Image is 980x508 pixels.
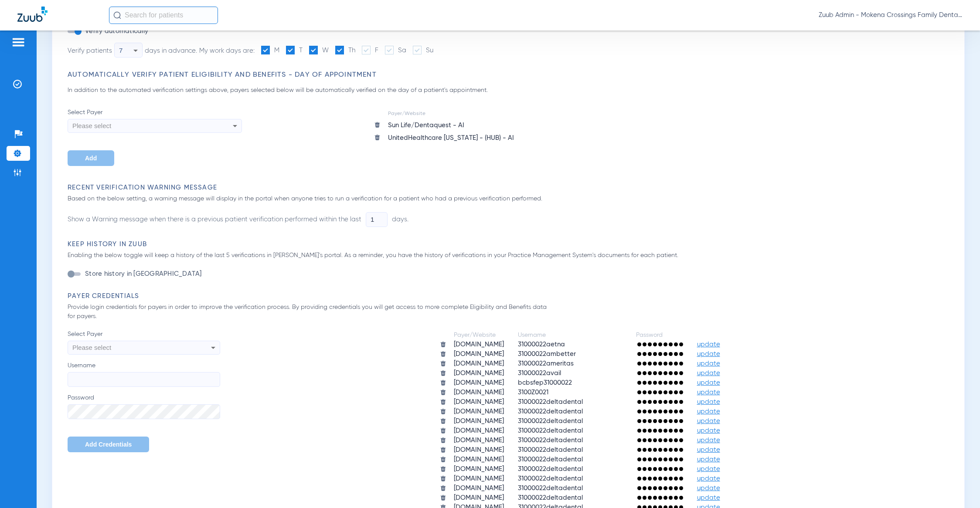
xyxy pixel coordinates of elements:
[68,361,220,387] label: Username
[440,341,446,348] img: trash.svg
[68,212,408,227] li: Show a Warning message when there is a previous patient verification performed within the last days.
[440,485,446,491] img: trash.svg
[68,150,114,166] button: Add
[440,360,446,367] img: trash.svg
[68,108,242,117] span: Select Payer
[83,270,202,278] label: Store history in [GEOGRAPHIC_DATA]
[388,109,514,119] td: Payer/Website
[309,46,329,55] label: W
[447,359,510,368] td: [DOMAIN_NAME]
[68,292,953,301] h3: Payer Credentials
[68,330,220,339] span: Select Payer
[440,351,446,357] img: trash.svg
[68,183,953,192] h3: Recent Verification Warning Message
[447,436,510,445] td: [DOMAIN_NAME]
[17,7,48,22] img: Zuub Logo
[518,427,583,434] span: 31000022deltadental
[518,418,583,424] span: 31000022deltadental
[109,7,218,24] input: Search for patients
[518,466,583,472] span: 31000022deltadental
[85,155,97,162] span: Add
[697,341,720,348] span: update
[697,389,720,396] span: update
[447,455,510,464] td: [DOMAIN_NAME]
[697,475,720,482] span: update
[697,370,720,376] span: update
[440,437,446,444] img: trash.svg
[440,418,446,424] img: trash.svg
[447,474,510,483] td: [DOMAIN_NAME]
[518,399,583,405] span: 31000022deltadental
[440,456,446,463] img: trash.svg
[447,484,510,493] td: [DOMAIN_NAME]
[697,360,720,367] span: update
[68,372,220,387] input: Username
[68,251,953,260] p: Enabling the below toggle will keep a history of the last 5 verifications in [PERSON_NAME]'s port...
[447,417,510,426] td: [DOMAIN_NAME]
[440,379,446,386] img: trash.svg
[68,194,953,203] p: Based on the below setting, a warning message will display in the portal when anyone tries to run...
[447,465,510,474] td: [DOMAIN_NAME]
[413,46,433,55] label: Su
[447,331,510,339] td: Payer/Website
[518,408,583,415] span: 31000022deltadental
[440,466,446,472] img: trash.svg
[440,494,446,501] img: trash.svg
[518,351,576,357] span: 31000022ambetter
[518,360,574,367] span: 31000022ameritas
[447,379,510,387] td: [DOMAIN_NAME]
[697,379,720,386] span: update
[85,441,132,448] span: Add Credentials
[447,340,510,349] td: [DOMAIN_NAME]
[72,122,111,129] span: Please select
[518,456,583,463] span: 31000022deltadental
[697,456,720,463] span: update
[518,341,565,348] span: 31000022aetna
[447,407,510,416] td: [DOMAIN_NAME]
[518,485,583,491] span: 31000022deltadental
[68,240,953,249] h3: Keep History in Zuub
[447,494,510,502] td: [DOMAIN_NAME]
[440,475,446,482] img: trash.svg
[447,446,510,454] td: [DOMAIN_NAME]
[697,494,720,501] span: update
[518,379,572,386] span: bcbsfep31000022
[630,331,690,339] td: Password
[511,331,629,339] td: Username
[388,120,514,131] div: Sun Life/Dentaquest - AI
[447,350,510,359] td: [DOMAIN_NAME]
[335,46,355,55] label: Th
[388,132,514,143] div: UnitedHealthcare [US_STATE] - (HUB) - AI
[440,408,446,415] img: trash.svg
[518,437,583,444] span: 31000022deltadental
[440,447,446,453] img: trash.svg
[518,389,548,396] span: 3100Z0021
[440,399,446,405] img: trash.svg
[68,404,220,419] input: Password
[697,418,720,424] span: update
[68,43,197,58] div: Verify patients days in advance.
[68,437,149,452] button: Add Credentials
[68,71,953,79] h3: Automatically Verify Patient Eligibility and Benefits - Day of Appointment
[286,46,303,55] label: T
[697,408,720,415] span: update
[83,27,148,36] label: Verify automatically
[440,370,446,376] img: trash.svg
[113,11,121,19] img: Search Icon
[385,46,406,55] label: Sa
[447,398,510,406] td: [DOMAIN_NAME]
[68,393,220,419] label: Password
[374,134,381,141] img: trash icon
[697,466,720,472] span: update
[697,351,720,357] span: update
[697,447,720,453] span: update
[119,47,122,54] span: 7
[697,485,720,491] span: update
[374,122,381,128] img: trash icon
[518,447,583,453] span: 31000022deltadental
[518,370,561,376] span: 31000022avail
[697,399,720,405] span: update
[447,369,510,378] td: [DOMAIN_NAME]
[11,37,25,47] img: hamburger-icon
[199,47,255,54] span: My work days are:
